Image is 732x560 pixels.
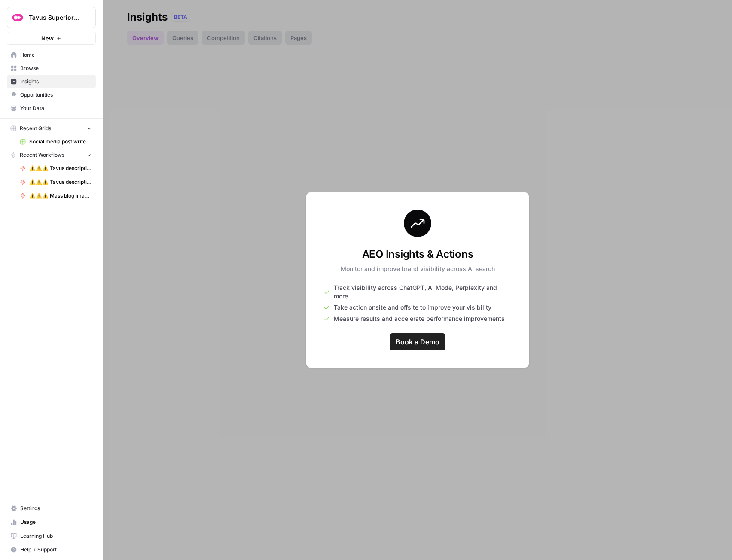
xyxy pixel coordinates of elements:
[16,175,96,189] a: ⚠️⚠️⚠️ Tavus description updater WIP
[7,502,96,515] a: Settings
[16,135,96,149] a: Social media post writer [PERSON_NAME]
[20,64,92,72] span: Browse
[390,333,445,350] a: Book a Demo
[7,515,96,529] a: Usage
[29,178,92,186] span: ⚠️⚠️⚠️ Tavus description updater WIP
[20,518,92,526] span: Usage
[7,88,96,102] a: Opportunities
[7,122,96,135] button: Recent Grids
[20,505,92,512] span: Settings
[7,61,96,75] a: Browse
[7,101,96,115] a: Your Data
[334,303,491,312] span: Take action onsite and offsite to improve your visibility
[7,7,96,28] button: Workspace: Tavus Superiority
[396,337,439,347] span: Book a Demo
[7,149,96,161] button: Recent Workflows
[7,75,96,88] a: Insights
[341,247,495,261] h3: AEO Insights & Actions
[16,161,96,175] a: ⚠️⚠️⚠️ Tavus description updater (ACTIVE)
[20,91,92,99] span: Opportunities
[20,78,92,85] span: Insights
[41,34,54,43] span: New
[7,48,96,62] a: Home
[20,125,51,132] span: Recent Grids
[7,543,96,557] button: Help + Support
[29,138,92,146] span: Social media post writer [PERSON_NAME]
[7,529,96,543] a: Learning Hub
[334,283,512,301] span: Track visibility across ChatGPT, AI Mode, Perplexity and more
[341,265,495,273] p: Monitor and improve brand visibility across AI search
[29,164,92,172] span: ⚠️⚠️⚠️ Tavus description updater (ACTIVE)
[20,51,92,59] span: Home
[16,189,96,203] a: ⚠️⚠️⚠️ Mass blog image updater
[7,32,96,45] button: New
[10,10,25,25] img: Tavus Superiority Logo
[20,104,92,112] span: Your Data
[334,314,505,323] span: Measure results and accelerate performance improvements
[20,151,64,159] span: Recent Workflows
[20,546,92,554] span: Help + Support
[20,532,92,540] span: Learning Hub
[29,13,81,22] span: Tavus Superiority
[29,192,92,200] span: ⚠️⚠️⚠️ Mass blog image updater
